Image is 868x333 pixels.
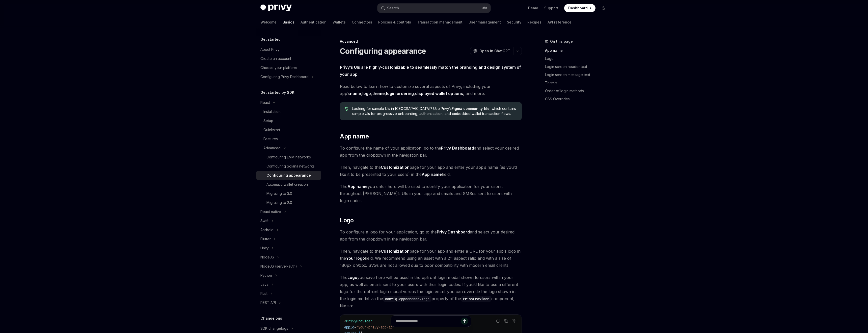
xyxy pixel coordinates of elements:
div: Advanced [340,39,522,44]
a: displayed wallet options [415,91,463,96]
strong: Privy Dashboard [437,229,470,234]
a: Create an account [256,54,321,63]
div: About Privy [260,46,280,53]
a: Transaction management [417,16,463,28]
div: Features [263,136,278,142]
code: PrivyProvider [461,296,491,302]
button: Toggle SDK changelogs section [256,324,321,333]
a: Features [256,134,321,144]
strong: App name [347,184,368,189]
a: Logo [545,55,612,63]
a: Recipes [527,16,541,28]
button: Open search [377,4,491,13]
span: Open in ChatGPT [479,49,510,54]
span: Logo [340,216,354,224]
strong: Privy’s UIs are highly-customizable to seamlessly match the branding and design system of your app. [340,65,521,77]
a: Quickstart [256,125,321,134]
div: Search... [387,5,401,11]
span: Read below to learn how to customize several aspects of Privy, including your app’s , , , , , and... [340,83,522,97]
button: Toggle Unity section [256,244,321,253]
span: Then, navigate to the page for your app and enter a URL for your app’s logo in the field. We reco... [340,248,522,269]
a: theme [372,91,385,96]
div: Installation [263,109,281,115]
div: Quickstart [263,127,280,133]
button: Toggle Configuring Privy Dashboard section [256,72,321,81]
h5: Get started by SDK [260,89,294,96]
a: Login screen header text [545,63,612,71]
div: React [260,100,270,106]
div: Java [260,281,268,288]
a: Support [544,6,558,11]
button: Toggle React section [256,98,321,107]
a: logo [362,91,371,96]
div: Flutter [260,236,271,242]
h5: Changelogs [260,315,282,321]
a: Dashboard [564,4,595,12]
span: The you save here will be used in the upfront login modal shown to users within your app, as well... [340,274,522,309]
a: Policies & controls [378,16,411,28]
div: Migrating to 3.0 [266,191,292,197]
span: ⌘ K [482,6,487,10]
a: Theme [545,79,612,87]
div: REST API [260,300,276,306]
div: Migrating to 2.0 [266,200,292,206]
div: Configuring Privy Dashboard [260,74,309,80]
span: On this page [550,38,573,44]
a: App name [545,46,612,55]
span: Looking for sample UIs in [GEOGRAPHIC_DATA]? Use Privy’s , which contains sample UIs for progress... [352,106,517,116]
span: To configure the name of your application, go to the and select your desired app from the dropdow... [340,145,522,159]
strong: Your logo [346,256,365,261]
strong: Privy Dashboard [441,146,474,151]
div: Configuring EVM networks [266,154,311,160]
a: Migrating to 3.0 [256,189,321,198]
a: Order of login methods [545,87,612,95]
div: Advanced [263,145,281,151]
span: App name [340,132,369,140]
a: Configuring EVM networks [256,153,321,162]
a: Setup [256,116,321,125]
h1: Configuring appearance [340,46,426,56]
a: Welcome [260,16,277,28]
span: The you enter here will be used to identify your application for your users, throughout [PERSON_N... [340,183,522,204]
a: About Privy [256,45,321,54]
a: Connectors [352,16,372,28]
a: API reference [548,16,572,28]
button: Toggle Python section [256,271,321,280]
div: Swift [260,218,268,224]
div: Unity [260,245,269,251]
strong: App name [422,172,442,177]
a: name [350,91,361,96]
a: Installation [256,107,321,116]
a: Security [507,16,521,28]
a: CSS Overrides [545,95,612,103]
span: Then, navigate to the page for your app and enter your app’s name (as you’d like it to be present... [340,164,522,178]
code: config.appearance.logo [383,296,431,302]
a: Choose your platform [256,63,321,72]
strong: Logo [347,275,357,280]
button: Toggle dark mode [600,4,608,12]
button: Toggle Flutter section [256,234,321,244]
strong: Customization [381,249,410,254]
div: Setup [263,118,273,124]
a: Configuring Solana networks [256,162,321,171]
button: Send message [461,318,468,325]
a: login ordering [386,91,414,96]
div: Configuring Solana networks [266,163,315,169]
button: Toggle React native section [256,207,321,216]
div: SDK changelogs [260,325,288,331]
div: Python [260,272,272,278]
div: Choose your platform [260,65,297,71]
a: Wallets [333,16,346,28]
button: Toggle NodeJS (server-auth) section [256,262,321,271]
a: Demo [528,6,538,11]
a: Automatic wallet creation [256,180,321,189]
input: Ask a question... [396,316,461,327]
div: Configuring appearance [266,172,311,178]
button: Open in ChatGPT [470,47,513,55]
span: Dashboard [568,6,588,11]
a: Figma community file [452,106,490,111]
strong: Customization [381,165,410,170]
a: User management [469,16,501,28]
a: Basics [283,16,294,28]
button: Toggle Java section [256,280,321,289]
